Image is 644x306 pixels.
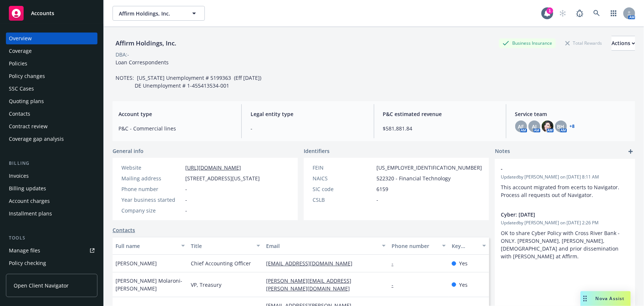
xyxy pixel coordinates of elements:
[459,281,468,289] span: Yes
[542,120,554,132] img: photo
[9,183,46,194] div: Billing updates
[121,207,182,214] div: Company size
[9,83,34,95] div: SSC Cases
[6,195,97,207] a: Account charges
[6,108,97,120] a: Contacts
[557,123,565,130] span: BH
[547,7,553,14] div: 1
[191,242,252,250] div: Title
[185,207,187,214] span: -
[313,185,373,193] div: SIC code
[6,45,97,57] a: Coverage
[185,164,241,171] a: [URL][DOMAIN_NAME]
[251,125,365,132] span: -
[562,38,606,48] div: Total Rewards
[612,36,635,51] button: Actions
[121,185,182,193] div: Phone number
[113,226,135,234] a: Contacts
[266,242,378,250] div: Email
[383,110,497,118] span: P&C estimated revenue
[6,33,97,44] a: Overview
[612,36,635,50] div: Actions
[6,160,97,167] div: Billing
[185,196,187,204] span: -
[116,242,177,250] div: Full name
[116,277,185,292] span: [PERSON_NAME] Molaroni-[PERSON_NAME]
[6,58,97,69] a: Policies
[9,45,32,57] div: Coverage
[116,51,129,58] div: DBA: -
[116,259,157,267] span: [PERSON_NAME]
[570,124,575,129] a: +8
[6,83,97,95] a: SSC Cases
[6,70,97,82] a: Policy changes
[495,159,635,205] div: -Updatedby [PERSON_NAME] on [DATE] 8:11 AMThis account migrated from ecerts to Navigator. Process...
[9,95,44,107] div: Quoting plans
[518,123,524,130] span: AF
[495,205,635,266] div: Cyber: [DATE]Updatedby [PERSON_NAME] on [DATE] 2:26 PMOK to share Cyber Policy with Cross River B...
[116,59,261,89] span: Loan Correspondents NOTES: [US_STATE] Unemployment # 5199363 (Eff [DATE]) DE Unemployment # 1-455...
[113,6,205,21] button: Affirm Holdings, Inc.
[501,184,621,198] span: This account migrated from ecerts to Navigator. Process all requests out of Navigator.
[376,174,451,182] span: 522320 - Financial Technology
[9,70,45,82] div: Policy changes
[499,38,556,48] div: Business Insurance
[392,260,399,267] a: -
[9,257,46,269] div: Policy checking
[9,245,40,256] div: Manage files
[9,58,27,69] div: Policies
[581,291,631,306] button: Nova Assist
[188,237,263,255] button: Title
[501,174,629,180] span: Updated by [PERSON_NAME] on [DATE] 8:11 AM
[459,259,468,267] span: Yes
[9,195,50,207] div: Account charges
[118,110,233,118] span: Account type
[266,277,356,292] a: [PERSON_NAME][EMAIL_ADDRESS][PERSON_NAME][DOMAIN_NAME]
[6,208,97,220] a: Installment plans
[389,237,449,255] button: Phone number
[376,164,482,171] span: [US_EMPLOYER_IDENTIFICATION_NUMBER]
[383,125,497,132] span: $581,881.84
[606,6,621,21] a: Switch app
[113,147,144,155] span: General info
[6,234,97,242] div: Tools
[191,259,251,267] span: Chief Accounting Officer
[191,281,221,289] span: VP, Treasury
[376,196,378,204] span: -
[392,242,438,250] div: Phone number
[14,282,69,289] span: Open Client Navigator
[263,237,389,255] button: Email
[501,229,621,260] span: OK to share Cyber Policy with Cross River Bank - ONLY. [PERSON_NAME], [PERSON_NAME], [DEMOGRAPHIC...
[596,295,625,302] span: Nova Assist
[266,260,358,267] a: [EMAIL_ADDRESS][DOMAIN_NAME]
[626,147,635,156] a: add
[501,211,610,218] span: Cyber: [DATE]
[9,208,52,220] div: Installment plans
[532,123,537,130] span: AJ
[304,147,330,155] span: Identifiers
[6,133,97,145] a: Coverage gap analysis
[555,6,570,21] a: Start snowing
[313,196,373,204] div: CSLB
[113,237,188,255] button: Full name
[9,108,30,120] div: Contacts
[313,164,373,171] div: FEIN
[495,147,510,156] span: Notes
[6,245,97,256] a: Manage files
[313,174,373,182] div: NAICS
[6,183,97,194] a: Billing updates
[449,237,489,255] button: Key contact
[452,242,478,250] div: Key contact
[251,110,365,118] span: Legal entity type
[185,185,187,193] span: -
[31,10,54,16] span: Accounts
[376,185,388,193] span: 6159
[581,291,590,306] div: Drag to move
[6,95,97,107] a: Quoting plans
[113,38,179,48] div: Affirm Holdings, Inc.
[6,3,97,24] a: Accounts
[501,165,610,173] span: -
[392,281,399,288] a: -
[6,170,97,182] a: Invoices
[572,6,587,21] a: Report a Bug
